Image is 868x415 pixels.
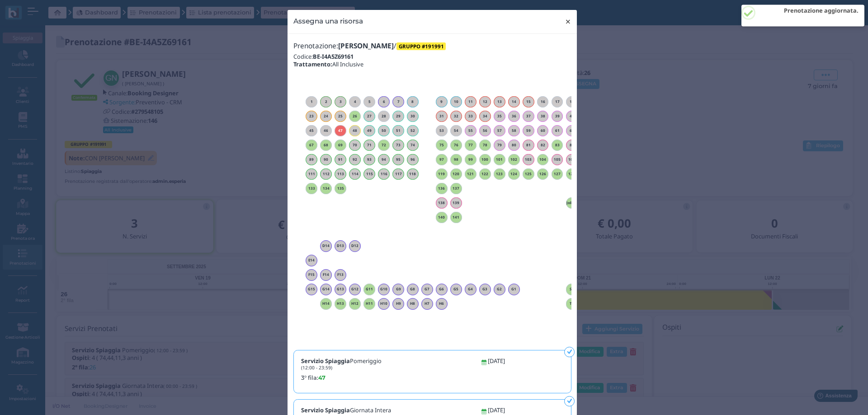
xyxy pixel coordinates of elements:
[306,187,317,191] h6: 133
[479,158,491,162] h6: 100
[378,158,390,162] h6: 94
[335,129,346,133] h6: 47
[349,244,361,248] h6: D12
[349,100,361,104] h6: 4
[363,302,375,306] h6: H11
[508,129,520,133] h6: 58
[508,172,520,176] h6: 124
[306,143,317,147] h6: 67
[392,143,404,147] h6: 73
[537,100,549,104] h6: 16
[378,129,390,133] h6: 50
[465,114,476,118] h6: 33
[565,16,571,28] span: ×
[320,100,332,104] h6: 2
[349,158,361,162] h6: 92
[465,172,476,176] h6: 121
[450,129,462,133] h6: 54
[320,273,332,277] h6: F14
[349,114,361,118] h6: 26
[306,273,317,277] h6: F15
[537,114,549,118] h6: 38
[508,114,520,118] h6: 36
[436,143,448,147] h6: 75
[392,172,404,176] h6: 117
[306,100,317,104] h6: 1
[421,302,433,306] h6: H7
[450,114,462,118] h6: 32
[537,172,549,176] h6: 126
[378,100,390,104] h6: 6
[363,129,375,133] h6: 49
[523,143,534,147] h6: 81
[293,16,363,26] h4: Assegna una risorsa
[494,114,505,118] h6: 35
[552,129,563,133] h6: 61
[363,158,375,162] h6: 93
[552,143,563,147] h6: 83
[450,215,462,219] h6: 141
[363,143,375,147] h6: 71
[537,143,549,147] h6: 82
[320,187,332,191] h6: 134
[378,302,390,306] h6: H10
[306,129,317,133] h6: 45
[335,100,346,104] h6: 3
[301,406,350,414] b: Servizio Spiaggia
[436,302,448,306] h6: H6
[552,100,563,104] h6: 17
[392,302,404,306] h6: H9
[494,287,505,291] h6: G2
[436,287,448,291] h6: G6
[349,129,361,133] h6: 48
[320,129,332,133] h6: 46
[27,7,60,14] span: Assistenza
[320,302,332,306] h6: H14
[363,114,375,118] h6: 27
[523,172,534,176] h6: 125
[494,143,505,147] h6: 79
[407,114,419,118] h6: 30
[293,60,332,68] b: Trattamento:
[363,100,375,104] h6: 5
[508,287,520,291] h6: G1
[508,158,520,162] h6: 102
[465,287,476,291] h6: G4
[335,143,346,147] h6: 69
[494,158,505,162] h6: 101
[523,158,534,162] h6: 103
[436,215,448,219] h6: 140
[320,143,332,147] h6: 68
[407,143,419,147] h6: 74
[784,8,859,14] h2: Prenotazione aggiornata.
[335,273,346,277] h6: F13
[436,172,448,176] h6: 119
[392,129,404,133] h6: 51
[335,287,346,291] h6: G13
[338,41,394,51] b: [PERSON_NAME]
[407,158,419,162] h6: 96
[313,52,354,61] b: BE-I4A5Z69161
[523,129,534,133] h6: 59
[552,158,563,162] h6: 105
[479,100,491,104] h6: 12
[450,100,462,104] h6: 10
[494,100,505,104] h6: 13
[407,172,419,176] h6: 118
[488,407,505,413] h5: [DATE]
[465,143,476,147] h6: 77
[421,287,433,291] h6: G7
[318,374,325,381] b: 47
[306,158,317,162] h6: 89
[407,129,419,133] h6: 52
[436,158,448,162] h6: 97
[479,114,491,118] h6: 34
[306,258,317,262] h6: E14
[349,143,361,147] h6: 70
[320,287,332,291] h6: G14
[508,143,520,147] h6: 80
[306,172,317,176] h6: 111
[450,158,462,162] h6: 98
[537,129,549,133] h6: 60
[450,172,462,176] h6: 120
